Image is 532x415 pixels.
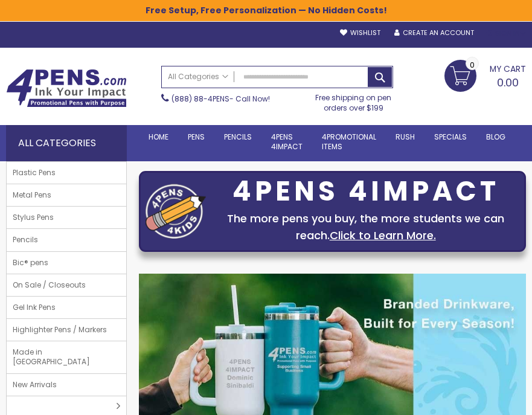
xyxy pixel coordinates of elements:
a: Made in [GEOGRAPHIC_DATA] [7,341,126,373]
span: Highlighter Pens / Markers [7,319,113,341]
span: Home [149,132,168,142]
a: Highlighter Pens / Markers [7,319,126,341]
span: Bic® pens [7,252,54,274]
div: 4PENS 4IMPACT [212,179,519,204]
a: Pencils [214,125,261,149]
a: Click to Learn More. [330,228,436,243]
div: The more pens you buy, the more students we can reach. [212,210,519,244]
a: All Categories [162,66,234,86]
span: Blog [486,132,505,142]
div: Sign In [486,29,526,38]
a: Stylus Pens [7,207,126,228]
a: Metal Pens [7,184,126,206]
iframe: Google Customer Reviews [432,382,532,415]
span: Plastic Pens [7,162,62,184]
a: Plastic Pens [7,162,126,184]
span: 0.00 [497,75,519,90]
span: 0 [470,59,475,71]
a: 4PROMOTIONALITEMS [312,125,386,159]
a: On Sale / Closeouts [7,274,126,296]
a: Bic® pens [7,252,126,274]
a: Specials [425,125,476,149]
span: 4Pens 4impact [271,132,303,152]
img: 4Pens Custom Pens and Promotional Products [6,69,127,108]
a: Gel Ink Pens [7,297,126,318]
span: Metal Pens [7,184,57,206]
a: 4Pens4impact [261,125,312,159]
div: Free shipping on pen orders over $199 [313,88,393,112]
a: 0.00 0 [444,60,526,90]
span: Pens [188,132,205,142]
a: Blog [476,125,515,149]
span: Specials [434,132,467,142]
span: - Call Now! [171,94,270,104]
a: Pens [178,125,214,149]
div: All Categories [6,125,127,161]
span: On Sale / Closeouts [7,274,92,296]
a: Rush [386,125,425,149]
span: Pencils [7,229,44,251]
span: Gel Ink Pens [7,297,62,318]
span: New Arrivals [7,374,63,396]
a: New Arrivals [7,374,126,396]
span: Rush [396,132,415,142]
span: Stylus Pens [7,207,60,228]
span: 4PROMOTIONAL ITEMS [322,132,376,152]
img: four_pen_logo.png [146,184,206,239]
a: Pencils [7,229,126,251]
a: Create an Account [394,28,474,37]
a: (888) 88-4PENS [171,94,229,104]
a: Wishlist [340,28,380,37]
span: All Categories [168,72,228,82]
span: Pencils [224,132,252,142]
a: Home [139,125,178,149]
